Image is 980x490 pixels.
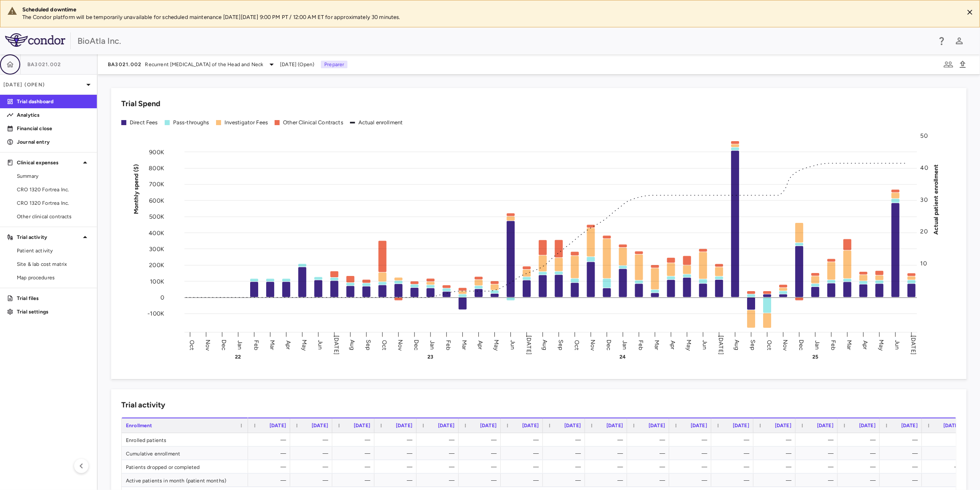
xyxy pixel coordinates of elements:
[256,433,286,447] div: —
[17,172,90,180] span: Summary
[220,339,227,350] text: Dec
[878,339,885,351] text: May
[929,460,960,474] div: —
[550,474,581,487] div: —
[477,340,484,349] text: Apr
[130,119,158,126] div: Direct Fees
[573,340,580,350] text: Oct
[17,98,90,105] p: Trial dashboard
[280,61,314,68] span: [DATE] (Open)
[887,474,918,487] div: —
[541,340,548,350] text: Aug
[593,460,623,474] div: —
[719,447,749,460] div: —
[270,423,286,428] span: [DATE]
[557,340,564,350] text: Sep
[635,460,665,474] div: —
[750,340,757,350] text: Sep
[803,474,833,487] div: —
[929,433,960,447] div: 1
[862,340,869,349] text: Apr
[677,474,707,487] div: —
[761,433,791,447] div: —
[424,474,454,487] div: —
[340,474,370,487] div: —
[204,339,211,351] text: Nov
[149,165,164,172] tspan: 800K
[301,339,308,351] text: May
[365,340,372,350] text: Sep
[122,474,248,487] div: Active patients in month (patient months)
[564,423,581,428] span: [DATE]
[550,460,581,474] div: —
[149,197,164,204] tspan: 600K
[133,164,140,214] tspan: Monthly spend ($)
[413,339,420,350] text: Dec
[382,433,412,447] div: —
[298,474,328,487] div: —
[27,61,61,68] span: BA3021.002
[429,340,436,349] text: Jan
[845,460,876,474] div: —
[122,447,248,460] div: Cumulative enrollment
[424,460,454,474] div: —
[887,460,918,474] div: —
[298,447,328,460] div: —
[921,132,928,139] tspan: 50
[122,433,248,446] div: Enrolled patients
[149,246,164,253] tspan: 300K
[803,447,833,460] div: —
[798,339,805,350] text: Dec
[803,433,833,447] div: —
[149,213,164,220] tspan: 500K
[17,111,90,119] p: Analytics
[298,433,328,447] div: —
[256,460,286,474] div: —
[921,164,928,171] tspan: 40
[122,460,248,473] div: Patients dropped or completed
[121,399,165,411] h6: Trial activity
[901,423,918,428] span: [DATE]
[803,460,833,474] div: —
[766,340,773,350] text: Oct
[427,354,433,360] text: 23
[669,340,676,349] text: Apr
[149,148,164,155] tspan: 900K
[349,340,356,350] text: Aug
[424,433,454,447] div: —
[285,340,292,349] text: Apr
[17,199,90,207] span: CRO 1320 Fortrea Inc.
[921,260,927,267] tspan: 10
[894,340,901,350] text: Jun
[283,119,343,126] div: Other Clinical Contracts
[550,433,581,447] div: —
[621,340,628,349] text: Jan
[593,474,623,487] div: —
[846,340,853,350] text: Mar
[653,340,660,350] text: Mar
[845,474,876,487] div: —
[17,233,80,241] p: Trial activity
[812,354,818,360] text: 25
[381,340,388,350] text: Oct
[256,447,286,460] div: —
[480,423,497,428] span: [DATE]
[17,138,90,146] p: Journal entry
[593,433,623,447] div: —
[396,423,412,428] span: [DATE]
[17,274,90,281] span: Map procedures
[719,433,749,447] div: —
[466,474,497,487] div: —
[605,339,612,350] text: Dec
[382,447,412,460] div: —
[691,423,707,428] span: [DATE]
[814,340,821,349] text: Jan
[493,339,500,351] text: May
[397,339,404,351] text: Nov
[188,340,195,350] text: Oct
[761,460,791,474] div: —
[173,119,209,126] div: Pass-throughs
[382,460,412,474] div: —
[17,125,90,132] p: Financial close
[126,423,152,428] span: Enrollment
